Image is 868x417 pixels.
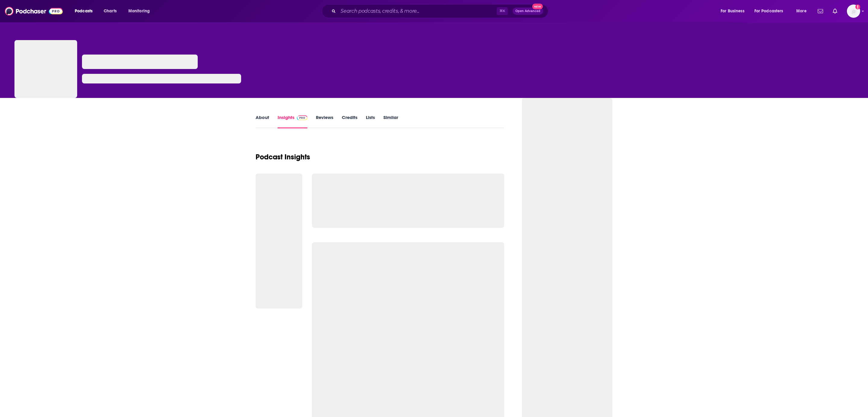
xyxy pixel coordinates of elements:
a: Credits [342,114,357,128]
a: InsightsPodchaser Pro [278,114,307,128]
a: Show notifications dropdown [815,6,826,16]
h1: Podcast Insights [256,152,310,161]
svg: Add a profile image [855,5,860,9]
a: Show notifications dropdown [830,6,840,16]
img: Podchaser Pro [297,115,307,120]
span: Open Advanced [515,10,540,13]
img: User Profile [847,5,860,18]
span: ⌘ K [497,7,508,15]
button: open menu [716,6,752,16]
a: Reviews [316,114,333,128]
a: Lists [366,114,375,128]
span: For Business [721,7,744,15]
a: Charts [100,6,120,16]
span: Podcasts [75,7,93,15]
button: Open AdvancedNew [513,8,543,15]
button: Show profile menu [847,5,860,18]
button: open menu [792,6,814,16]
span: Charts [104,7,117,15]
a: Similar [383,114,398,128]
button: open menu [750,6,792,16]
a: About [256,114,269,128]
span: More [796,7,807,15]
div: Search podcasts, credits, & more... [327,4,554,18]
span: For Podcasters [754,7,783,15]
button: open menu [71,6,100,16]
span: Monitoring [128,7,150,15]
img: Podchaser - Follow, Share and Rate Podcasts [5,5,63,17]
span: New [532,4,543,9]
button: open menu [124,6,158,16]
span: Logged in as FIREPodchaser25 [847,5,860,18]
input: Search podcasts, credits, & more... [338,6,497,16]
